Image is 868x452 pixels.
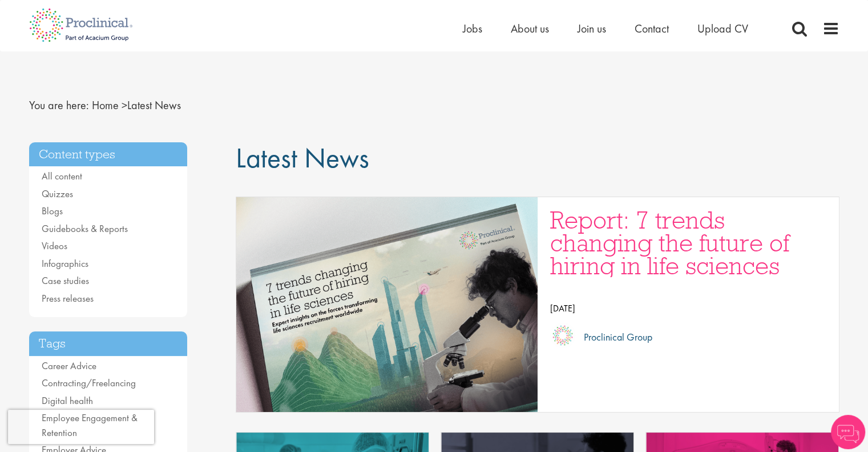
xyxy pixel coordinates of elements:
[42,292,94,305] a: Press releases
[236,197,538,412] a: Link to a post
[42,187,73,200] a: Quizzes
[575,329,652,346] p: Proclinical Group
[463,21,482,36] a: Jobs
[831,415,865,449] img: Chatbot
[42,394,93,407] a: Digital health
[42,377,136,389] a: Contracting/Freelancing
[122,98,127,113] span: >
[196,197,578,412] img: Proclinical: Life sciences hiring trends report 2025
[42,222,128,235] a: Guidebooks & Reports
[92,98,181,113] span: Latest News
[42,274,89,287] a: Case studies
[578,21,606,36] a: Join us
[550,300,827,317] p: [DATE]
[42,257,88,270] a: Infographics
[236,139,369,176] span: Latest News
[42,205,63,217] a: Blogs
[92,98,119,113] a: breadcrumb link to Home
[29,142,188,167] h3: Content types
[550,323,575,348] img: Proclinical Group
[697,21,748,36] a: Upload CV
[511,21,549,36] a: About us
[29,331,188,356] h3: Tags
[42,239,67,252] a: Videos
[29,98,89,113] span: You are here:
[42,170,82,182] a: All content
[635,21,669,36] a: Contact
[550,323,827,351] a: Proclinical Group Proclinical Group
[8,410,154,444] iframe: reCAPTCHA
[550,209,827,277] a: Report: 7 trends changing the future of hiring in life sciences
[42,359,96,372] a: Career Advice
